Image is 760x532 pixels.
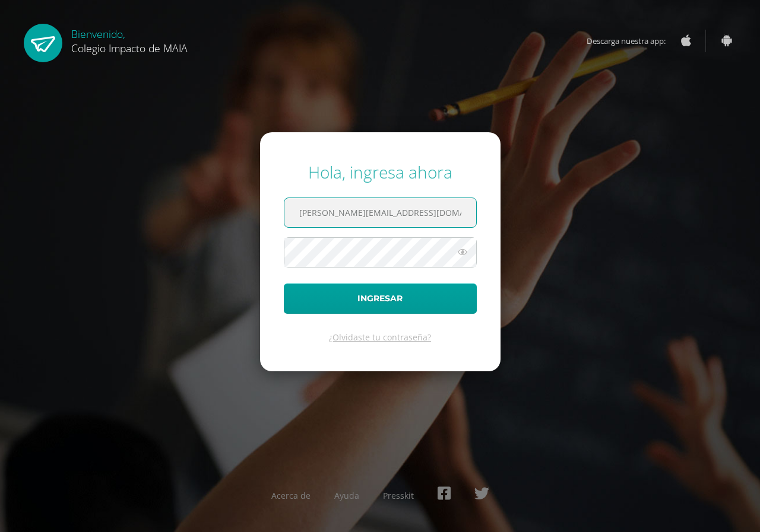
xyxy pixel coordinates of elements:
[284,198,476,227] input: Correo electrónico o usuario
[334,490,359,501] a: Ayuda
[284,161,477,183] div: Hola, ingresa ahora
[284,283,477,314] button: Ingresar
[271,490,311,501] a: Acerca de
[71,24,188,55] div: Bienvenido,
[71,41,188,55] span: Colegio Impacto de MAIA
[383,490,414,501] a: Presskit
[587,30,677,52] span: Descarga nuestra app:
[329,332,431,343] a: ¿Olvidaste tu contraseña?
